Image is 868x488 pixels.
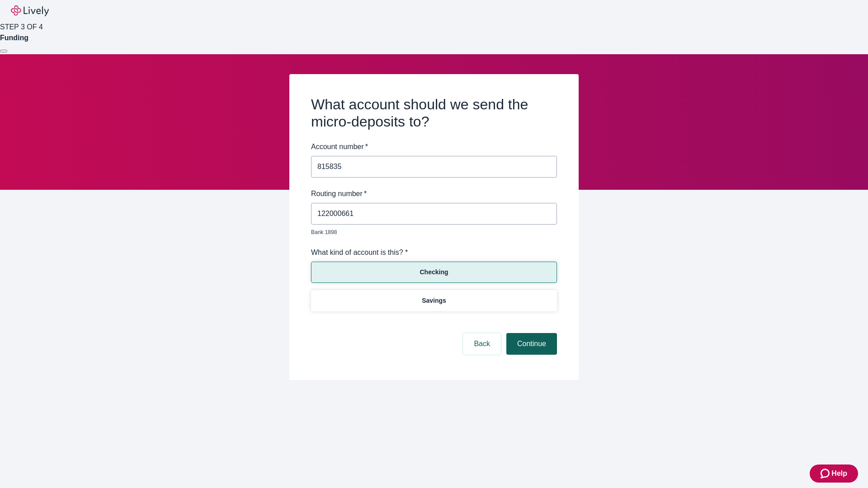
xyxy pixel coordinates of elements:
p: Savings [422,296,446,305]
label: Account number [311,141,368,152]
button: Checking [311,262,557,283]
button: Zendesk support iconHelp [810,465,858,483]
p: Checking [420,267,448,277]
p: Bank 1898 [311,228,551,236]
button: Back [463,333,501,355]
label: What kind of account is this? * [311,247,408,258]
button: Savings [311,290,557,311]
img: Lively [11,5,49,16]
button: Continue [506,333,557,355]
label: Routing number [311,188,367,199]
svg: Zendesk support icon [821,468,831,479]
span: Help [831,468,847,479]
h2: What account should we send the micro-deposits to? [311,96,557,131]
